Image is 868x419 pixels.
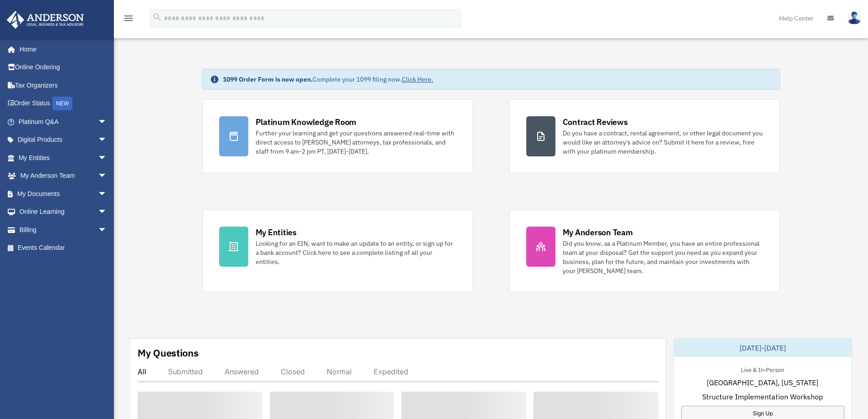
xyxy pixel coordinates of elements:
[98,203,116,222] span: arrow_drop_down
[6,94,121,113] a: Order StatusNEW
[6,239,121,257] a: Events Calendar
[223,75,433,84] div: Complete your 1099 filing now.
[6,113,121,131] a: Platinum Q&Aarrow_drop_down
[509,210,780,292] a: My Anderson Team Did you know, as a Platinum Member, you have an entire professional team at your...
[98,167,116,186] span: arrow_drop_down
[138,346,199,360] div: My Questions
[168,367,203,376] div: Submitted
[6,221,121,239] a: Billingarrow_drop_down
[6,149,121,167] a: My Entitiesarrow_drop_down
[4,11,87,29] img: Anderson Advisors Platinum Portal
[6,185,121,203] a: My Documentsarrow_drop_down
[202,210,473,292] a: My Entities Looking for an EIN, want to make an update to an entity, or sign up for a bank accoun...
[674,339,852,357] div: [DATE]-[DATE]
[202,99,473,173] a: Platinum Knowledge Room Further your learning and get your questions answered real-time with dire...
[6,76,121,94] a: Tax Organizers
[98,149,116,167] span: arrow_drop_down
[707,377,818,388] span: [GEOGRAPHIC_DATA], [US_STATE]
[281,367,305,376] div: Closed
[256,239,456,266] div: Looking for an EIN, want to make an update to an entity, or sign up for a bank account? Click her...
[98,185,116,203] span: arrow_drop_down
[563,116,628,128] div: Contract Reviews
[256,116,357,128] div: Platinum Knowledge Room
[402,75,433,83] a: Click Here.
[734,364,791,374] div: Live & In-Person
[374,367,408,376] div: Expedited
[152,12,162,22] i: search
[98,221,116,239] span: arrow_drop_down
[6,203,121,221] a: Online Learningarrow_drop_down
[256,129,456,156] div: Further your learning and get your questions answered real-time with direct access to [PERSON_NAM...
[6,167,121,185] a: My Anderson Teamarrow_drop_down
[256,227,297,238] div: My Entities
[225,367,259,376] div: Answered
[563,227,633,238] div: My Anderson Team
[847,11,861,25] img: User Pic
[138,367,146,376] div: All
[98,131,116,150] span: arrow_drop_down
[6,58,121,77] a: Online Ordering
[98,113,116,131] span: arrow_drop_down
[6,131,121,149] a: Digital Productsarrow_drop_down
[123,13,134,24] i: menu
[52,97,72,110] div: NEW
[6,40,116,58] a: Home
[563,129,763,156] div: Do you have a contract, rental agreement, or other legal document you would like an attorney's ad...
[223,75,313,83] strong: 1099 Order Form is now open.
[702,391,823,402] span: Structure Implementation Workshop
[123,16,134,24] a: menu
[327,367,352,376] div: Normal
[509,99,780,173] a: Contract Reviews Do you have a contract, rental agreement, or other legal document you would like...
[563,239,763,275] div: Did you know, as a Platinum Member, you have an entire professional team at your disposal? Get th...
